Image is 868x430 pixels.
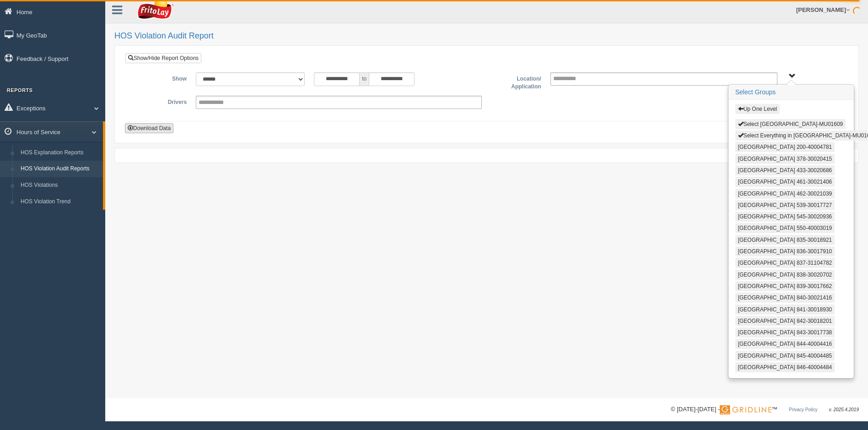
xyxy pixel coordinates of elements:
button: Select [GEOGRAPHIC_DATA]-MU01609 [735,119,846,129]
h3: Select Groups [729,85,853,100]
button: [GEOGRAPHIC_DATA] 844-40004416 [735,339,835,349]
span: to [360,72,369,86]
button: [GEOGRAPHIC_DATA] 837-31104782 [735,258,835,268]
button: [GEOGRAPHIC_DATA] 839-30017662 [735,281,835,291]
button: [GEOGRAPHIC_DATA] 842-30018201 [735,316,835,326]
button: [GEOGRAPHIC_DATA] 461-30021406 [735,177,835,187]
button: [GEOGRAPHIC_DATA] 545-30020936 [735,212,835,222]
button: [GEOGRAPHIC_DATA] 836-30017910 [735,246,835,256]
button: [GEOGRAPHIC_DATA] 840-30021416 [735,293,835,303]
a: HOS Violations [16,177,103,194]
a: HOS Violation Audit Reports [16,161,103,177]
img: Gridline [720,405,771,414]
h2: HOS Violation Audit Report [114,32,859,41]
button: [GEOGRAPHIC_DATA] 539-30017727 [735,200,835,210]
button: [GEOGRAPHIC_DATA] 835-30018921 [735,235,835,245]
label: Show [132,72,191,83]
button: [GEOGRAPHIC_DATA] 845-40004485 [735,351,835,361]
label: Drivers [132,96,191,107]
button: [GEOGRAPHIC_DATA] 841-30018930 [735,305,835,315]
label: Location/ Application [486,72,545,91]
a: Privacy Policy [789,407,817,412]
a: Show/Hide Report Options [125,53,201,63]
span: v. 2025.4.2019 [829,407,859,412]
button: [GEOGRAPHIC_DATA] 838-30020702 [735,270,835,280]
button: [GEOGRAPHIC_DATA] 200-40004781 [735,142,835,152]
button: Up One Level [735,104,780,114]
button: [GEOGRAPHIC_DATA] 433-30020686 [735,165,835,175]
a: HOS Explanation Reports [16,145,103,161]
button: [GEOGRAPHIC_DATA] 378-30020415 [735,154,835,164]
button: [GEOGRAPHIC_DATA] 462-30021039 [735,189,835,199]
button: [GEOGRAPHIC_DATA] 843-30017738 [735,327,835,337]
a: HOS Violation Trend [16,194,103,210]
button: [GEOGRAPHIC_DATA] 550-40003019 [735,223,835,233]
div: © [DATE]-[DATE] - ™ [671,405,859,414]
button: Download Data [125,123,173,133]
button: [GEOGRAPHIC_DATA] 846-40004484 [735,362,835,372]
